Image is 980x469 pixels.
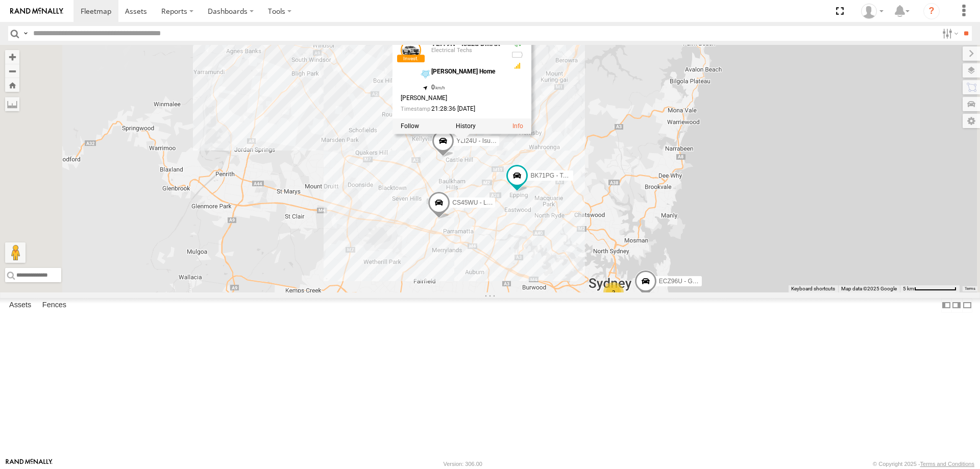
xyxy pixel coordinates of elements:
div: Valid GPS Fix [511,40,523,48]
span: Map data ©2025 Google [841,286,897,291]
label: Map Settings [963,114,980,128]
label: Search Filter Options [938,26,960,41]
label: Hide Summary Table [962,298,972,313]
label: Measure [5,97,19,111]
button: Zoom in [5,50,19,64]
span: BK71PG - Toyota Hiace [530,172,595,179]
button: Zoom out [5,64,19,78]
div: Electrical Techs [431,47,503,54]
i: ? [923,3,940,19]
label: Assets [4,298,36,312]
div: [PERSON_NAME] [401,95,503,102]
span: ECZ96U - Great Wall [659,278,717,285]
button: Keyboard shortcuts [791,285,835,292]
a: Visit our Website [6,459,53,469]
img: rand-logo.svg [10,8,63,15]
div: Version: 306.00 [444,461,482,467]
label: Realtime tracking of Asset [401,123,419,130]
div: © Copyright 2025 - [873,461,974,467]
div: [PERSON_NAME] Home [431,68,503,75]
button: Drag Pegman onto the map to open Street View [5,242,26,263]
div: 2 [603,282,624,303]
label: Dock Summary Table to the Left [941,298,951,313]
a: View Asset Details [401,40,421,60]
div: GSM Signal = 3 [511,62,523,70]
span: CS45WU - LDV [452,199,495,206]
label: View Asset History [456,123,476,130]
span: 5 km [903,286,914,291]
span: 0 [431,84,445,91]
a: Terms (opens in new tab) [965,287,975,291]
span: YLI24U - Isuzu D-MAX [456,137,518,144]
button: Zoom Home [5,78,19,92]
label: Fences [37,298,71,312]
div: Tom Tozer [857,4,887,19]
label: Search Query [21,26,30,41]
a: View Asset Details [512,123,523,130]
div: Date/time of location update [401,106,503,112]
a: Terms and Conditions [920,461,974,467]
div: No battery health information received from this device. [511,51,523,59]
button: Map Scale: 5 km per 79 pixels [900,285,960,292]
label: Dock Summary Table to the Right [951,298,962,313]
